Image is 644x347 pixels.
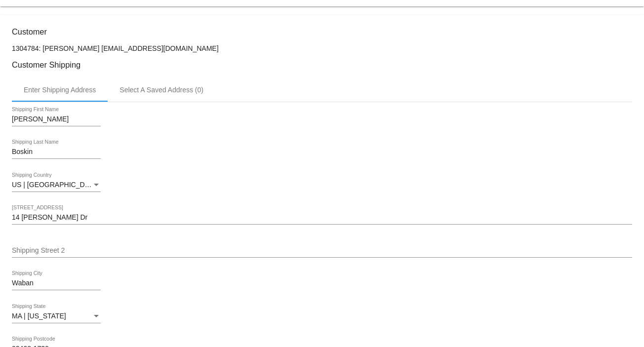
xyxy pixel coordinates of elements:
h3: Customer Shipping [12,60,632,70]
p: 1304784: [PERSON_NAME] [EMAIL_ADDRESS][DOMAIN_NAME] [12,44,632,52]
input: Shipping Last Name [12,148,101,156]
h3: Customer [12,27,632,37]
input: Shipping Street 2 [12,247,632,255]
mat-select: Shipping Country [12,181,101,189]
span: US | [GEOGRAPHIC_DATA] [12,181,99,189]
input: Shipping City [12,279,101,287]
div: Select A Saved Address (0) [120,86,203,94]
input: Shipping Street 1 [12,214,632,222]
input: Shipping First Name [12,116,101,123]
mat-select: Shipping State [12,312,101,320]
div: Enter Shipping Address [24,86,96,94]
span: MA | [US_STATE] [12,312,66,320]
